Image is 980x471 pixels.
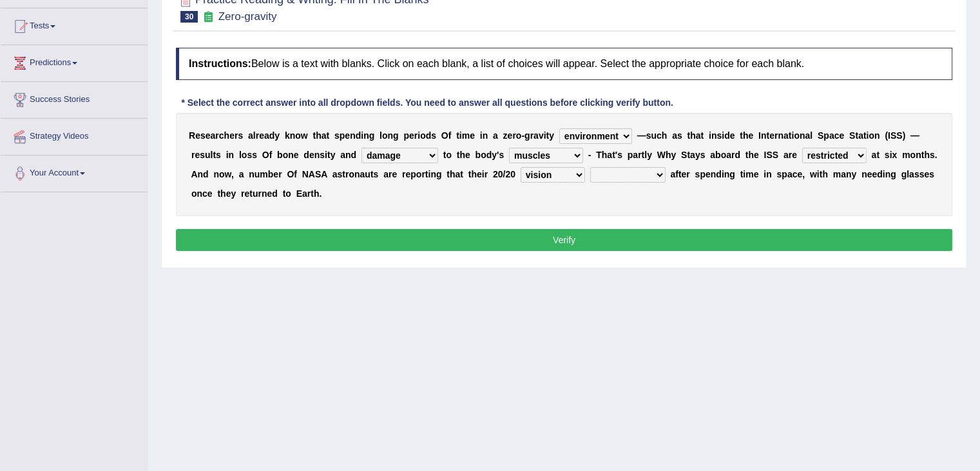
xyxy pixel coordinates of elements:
[242,150,247,160] b: o
[475,150,481,160] b: b
[414,130,418,141] b: r
[700,130,704,141] b: t
[215,130,218,141] b: r
[436,169,442,179] b: g
[896,130,902,141] b: S
[316,130,322,141] b: h
[393,130,399,141] b: g
[340,130,345,141] b: p
[269,150,273,160] b: f
[410,169,416,179] b: p
[651,130,657,141] b: u
[678,169,682,179] b: t
[503,130,508,141] b: z
[764,169,766,179] b: i
[334,130,340,141] b: s
[303,150,309,160] b: d
[383,169,389,179] b: a
[499,150,504,160] b: s
[273,169,278,179] b: e
[690,150,695,160] b: a
[782,169,787,179] b: p
[176,96,678,110] div: * Select the correct answer into all dropdown fields. You need to answer all questions before cli...
[264,130,269,141] b: a
[787,169,793,179] b: a
[309,169,315,179] b: A
[885,130,888,141] b: (
[370,169,374,179] b: t
[731,150,735,160] b: r
[248,130,253,141] b: a
[710,150,715,160] b: a
[722,130,724,141] b: i
[294,169,297,179] b: f
[226,150,229,160] b: i
[724,130,730,141] b: d
[459,150,465,160] b: h
[687,130,690,141] b: t
[662,130,668,141] b: h
[351,150,357,160] b: d
[758,130,761,141] b: I
[302,169,309,179] b: N
[189,58,251,69] b: Instructions:
[774,130,778,141] b: r
[259,130,264,141] b: e
[700,169,706,179] b: p
[309,150,314,160] b: e
[340,150,345,160] b: a
[481,150,486,160] b: o
[176,48,952,80] h4: Below is a text with blanks. Click on each blank, a list of choices will appear. Select the appro...
[797,169,802,179] b: e
[633,150,638,160] b: a
[392,169,397,179] b: e
[530,130,533,141] b: r
[497,150,499,160] b: '
[1,82,148,114] a: Success Stories
[431,130,436,141] b: s
[287,169,294,179] b: O
[706,169,711,179] b: e
[176,229,952,251] button: Verify
[810,130,812,141] b: l
[213,150,216,160] b: t
[285,130,290,141] b: k
[512,130,515,141] b: r
[681,150,687,160] b: S
[711,130,717,141] b: n
[646,130,651,141] b: s
[871,150,876,160] b: a
[921,150,925,160] b: t
[748,150,754,160] b: h
[229,150,235,160] b: n
[363,130,369,141] b: n
[539,130,544,141] b: v
[700,150,706,160] b: s
[301,130,308,141] b: w
[493,130,498,141] b: a
[229,130,235,141] b: e
[252,150,257,160] b: s
[810,169,817,179] b: w
[342,169,345,179] b: t
[672,130,677,141] b: a
[789,130,792,141] b: t
[794,130,800,141] b: o
[191,169,197,179] b: A
[471,169,477,179] b: h
[468,169,472,179] b: t
[477,169,482,179] b: e
[510,169,515,179] b: 0
[916,150,921,160] b: n
[740,169,744,179] b: t
[274,130,280,141] b: y
[268,169,274,179] b: b
[1,155,148,188] a: Your Account
[247,150,252,160] b: s
[855,130,858,141] b: t
[740,130,743,141] b: t
[238,130,243,141] b: s
[866,130,869,141] b: i
[863,130,867,141] b: t
[711,169,716,179] b: n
